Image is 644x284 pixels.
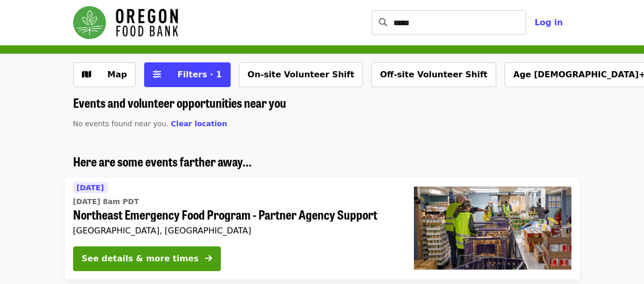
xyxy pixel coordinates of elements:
i: search icon [379,18,387,27]
input: Search [393,10,526,35]
button: Off-site Volunteer Shift [371,62,496,87]
span: Clear location [171,120,227,128]
time: [DATE] 8am PDT [73,196,139,207]
span: Map [108,70,127,79]
span: [DATE] [77,183,104,192]
a: See details for "Northeast Emergency Food Program - Partner Agency Support" [65,177,580,279]
button: Clear location [171,119,227,129]
img: Northeast Emergency Food Program - Partner Agency Support organized by Oregon Food Bank [414,187,571,269]
button: Filters (1 selected) [144,62,231,87]
span: Filters · 1 [178,70,222,79]
div: [GEOGRAPHIC_DATA], [GEOGRAPHIC_DATA] [73,226,397,236]
button: See details & more times [73,246,221,271]
i: sliders-h icon [153,70,161,79]
button: Show map view [73,62,136,87]
span: Here are some events farther away... [73,152,252,170]
span: Northeast Emergency Food Program - Partner Agency Support [73,207,397,222]
button: On-site Volunteer Shift [239,62,363,87]
span: Events and volunteer opportunities near you [73,93,286,111]
button: Log in [526,12,571,33]
i: map icon [82,70,91,79]
img: Oregon Food Bank - Home [73,6,178,39]
span: Log in [534,18,563,27]
i: arrow-right icon [205,254,212,263]
div: See details & more times [82,253,199,265]
span: No events found near you. [73,120,169,128]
